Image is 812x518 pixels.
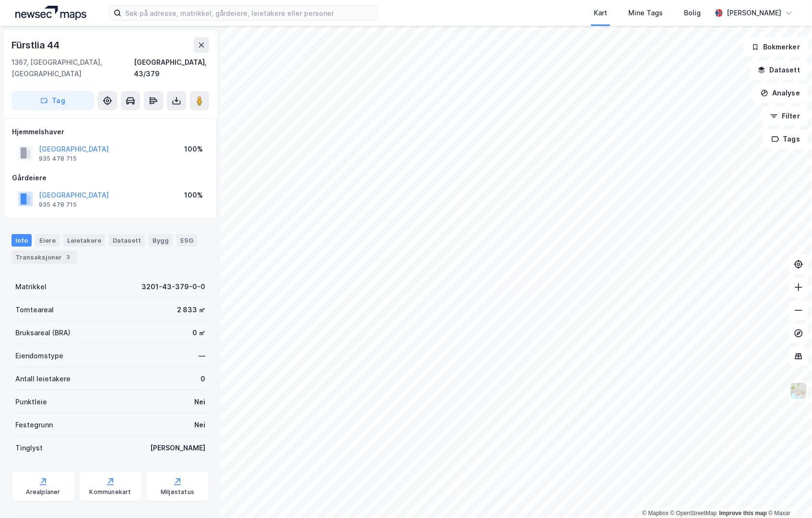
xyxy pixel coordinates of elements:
[63,234,105,247] div: Leietakere
[15,6,86,20] img: logo.a4113a55bc3d86da70a041830d287a7e.svg
[26,488,60,496] div: Arealplaner
[39,155,77,163] div: 935 478 715
[15,419,53,431] div: Festegrunn
[109,234,145,247] div: Datasett
[684,7,701,19] div: Bolig
[184,143,203,155] div: 100%
[12,234,32,247] div: Info
[15,442,43,454] div: Tinglyst
[628,7,663,19] div: Mine Tags
[12,250,77,264] div: Transaksjoner
[141,281,205,293] div: 3201-43-379-0-0
[64,252,73,262] div: 3
[89,488,131,496] div: Kommunekart
[12,172,209,184] div: Gårdeiere
[719,510,767,517] a: Improve this map
[15,396,47,408] div: Punktleie
[594,7,607,19] div: Kart
[194,396,205,408] div: Nei
[727,7,781,19] div: [PERSON_NAME]
[199,350,205,362] div: —
[194,419,205,431] div: Nei
[764,129,808,149] button: Tags
[12,37,61,53] div: Fürstlia 44
[200,373,205,385] div: 0
[184,189,203,201] div: 100%
[642,510,669,517] a: Mapbox
[750,60,808,80] button: Datasett
[150,442,205,454] div: [PERSON_NAME]
[177,304,205,316] div: 2 833 ㎡
[671,510,717,517] a: OpenStreetMap
[743,37,808,57] button: Bokmerker
[764,472,812,518] div: Kontrollprogram for chat
[177,234,197,247] div: ESG
[789,382,808,400] img: Z
[149,234,173,247] div: Bygg
[15,281,47,293] div: Matrikkel
[762,106,808,126] button: Filter
[121,6,377,20] input: Søk på adresse, matrikkel, gårdeiere, leietakere eller personer
[764,472,812,518] iframe: Chat Widget
[39,201,77,209] div: 935 478 715
[134,57,209,80] div: [GEOGRAPHIC_DATA], 43/379
[15,304,54,316] div: Tomteareal
[15,373,71,385] div: Antall leietakere
[753,83,808,103] button: Analyse
[15,327,71,339] div: Bruksareal (BRA)
[12,57,134,80] div: 1367, [GEOGRAPHIC_DATA], [GEOGRAPHIC_DATA]
[12,91,94,110] button: Tag
[15,350,63,362] div: Eiendomstype
[161,488,194,496] div: Miljøstatus
[192,327,205,339] div: 0 ㎡
[35,234,59,247] div: Eiere
[12,126,209,138] div: Hjemmelshaver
